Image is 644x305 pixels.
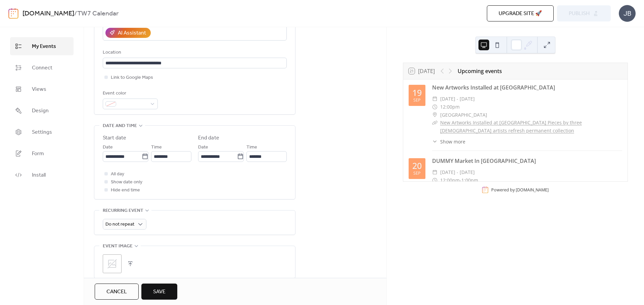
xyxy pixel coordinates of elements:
span: [DATE] - [DATE] [440,95,475,103]
div: DUMMY Market In [GEOGRAPHIC_DATA] [432,157,622,165]
div: 20 [412,162,422,170]
div: Sep [413,98,421,103]
a: New Artworks Installed at [GEOGRAPHIC_DATA] [432,84,555,91]
span: Time [246,143,257,151]
a: Design [10,102,74,120]
span: Settings [32,128,52,136]
span: Hide end time [111,186,140,194]
div: ​ [432,119,438,127]
span: 12:00pm [440,176,460,184]
div: Location [103,49,285,57]
span: Date [103,143,113,151]
a: Connect [10,59,74,77]
button: Save [141,284,177,300]
span: Event image [103,242,133,250]
a: My Events [10,37,74,55]
span: Date [198,143,208,151]
a: [DOMAIN_NAME] [516,187,549,193]
div: ​ [432,103,438,111]
button: AI Assistant [105,28,151,38]
span: Time [151,143,162,151]
a: Settings [10,123,74,141]
span: Views [32,85,46,94]
b: TW7 Calendar [77,7,119,20]
div: 19 [412,88,422,97]
a: New Artworks Installed at [GEOGRAPHIC_DATA] Pieces by three [DEMOGRAPHIC_DATA] artists refresh pe... [440,119,582,134]
div: ​ [432,95,438,103]
a: Install [10,166,74,184]
span: Save [153,288,166,296]
div: ; [103,254,122,273]
a: Form [10,144,74,163]
span: Link to Google Maps [111,74,153,82]
span: Date and time [103,122,137,130]
div: Sep [413,171,421,176]
span: Upgrade site 🚀 [499,10,542,18]
span: 1:00pm [461,176,478,184]
a: [DOMAIN_NAME] [22,7,74,20]
span: My Events [32,43,56,51]
div: Start date [103,134,126,142]
span: Connect [32,64,52,72]
span: [DATE] - [DATE] [440,168,475,176]
div: JB [619,5,636,22]
span: [GEOGRAPHIC_DATA] [440,111,487,119]
div: ​ [432,176,438,184]
span: Do not repeat [105,220,134,229]
span: Design [32,107,49,115]
div: End date [198,134,219,142]
div: ​ [432,138,438,145]
span: Show more [440,138,465,145]
span: Install [32,171,46,179]
span: - [460,176,461,184]
span: 12:00pm [440,103,460,111]
span: Cancel [106,288,127,296]
div: Upcoming events [458,67,502,75]
span: Recurring event [103,207,143,215]
button: ​Show more [432,138,465,145]
span: Form [32,150,44,158]
div: Powered by [491,187,549,193]
button: Cancel [95,284,139,300]
button: Upgrade site 🚀 [487,5,554,21]
b: / [74,7,77,20]
div: AI Assistant [118,29,146,37]
span: Show date only [111,178,142,186]
a: Views [10,80,74,98]
div: Event color [103,89,156,98]
div: ​ [432,111,438,119]
div: ​ [432,168,438,176]
img: logo [8,8,18,19]
span: All day [111,170,124,178]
